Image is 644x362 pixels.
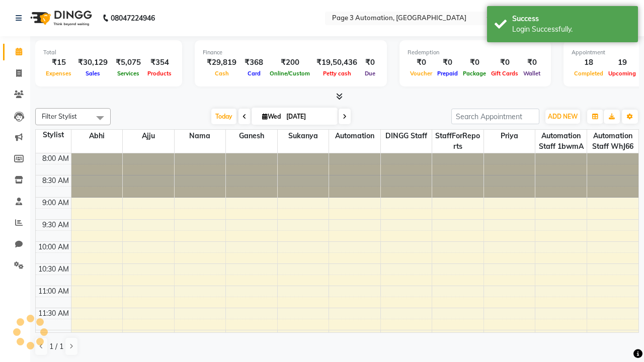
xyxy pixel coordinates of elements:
[42,112,77,120] span: Filter Stylist
[381,130,432,142] span: DINGG Staff
[112,57,145,68] div: ₹5,075
[83,70,103,77] span: Sales
[460,57,489,68] div: ₹0
[211,109,236,124] span: Today
[512,24,630,35] div: Login Successfully.
[484,130,535,142] span: Priya
[203,57,240,68] div: ₹29,819
[74,57,112,68] div: ₹30,129
[36,264,71,275] div: 10:30 AM
[361,57,379,68] div: ₹0
[535,130,587,153] span: Automation Staff 1bwmA
[489,70,521,77] span: Gift Cards
[460,70,489,77] span: Package
[212,70,231,77] span: Cash
[145,70,174,77] span: Products
[320,70,354,77] span: Petty cash
[283,109,334,124] input: 2025-10-01
[435,70,460,77] span: Prepaid
[512,14,630,24] div: Success
[312,57,361,68] div: ₹19,50,436
[572,70,606,77] span: Completed
[408,70,435,77] span: Voucher
[36,308,71,319] div: 11:30 AM
[267,70,312,77] span: Online/Custom
[40,153,71,164] div: 8:00 AM
[606,57,638,68] div: 19
[123,130,174,142] span: Ajju
[40,220,71,230] div: 9:30 AM
[111,4,155,32] b: 08047224946
[267,57,312,68] div: ₹200
[489,57,521,68] div: ₹0
[145,57,174,68] div: ₹354
[278,130,329,142] span: Sukanya
[115,70,142,77] span: Services
[203,48,379,57] div: Finance
[36,286,71,297] div: 11:00 AM
[548,113,578,120] span: ADD NEW
[71,130,123,142] span: Abhi
[36,130,71,140] div: Stylist
[226,130,277,142] span: Ganesh
[240,57,267,68] div: ₹368
[432,130,484,153] span: StaffForReports
[587,130,638,153] span: Automation Staff WhJ66
[40,198,71,208] div: 9:00 AM
[43,70,74,77] span: Expenses
[362,70,378,77] span: Due
[521,70,543,77] span: Wallet
[36,242,71,252] div: 10:00 AM
[175,130,226,142] span: Nama
[37,330,71,341] div: 12:00 PM
[408,57,435,68] div: ₹0
[435,57,460,68] div: ₹0
[43,48,174,57] div: Total
[451,109,539,124] input: Search Appointment
[572,57,606,68] div: 18
[49,341,63,352] span: 1 / 1
[606,70,638,77] span: Upcoming
[521,57,543,68] div: ₹0
[40,175,71,186] div: 8:30 AM
[43,57,74,68] div: ₹15
[26,4,95,32] img: logo
[260,113,283,120] span: Wed
[545,110,580,124] button: ADD NEW
[245,70,263,77] span: Card
[329,130,380,142] span: Automation
[408,48,543,57] div: Redemption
